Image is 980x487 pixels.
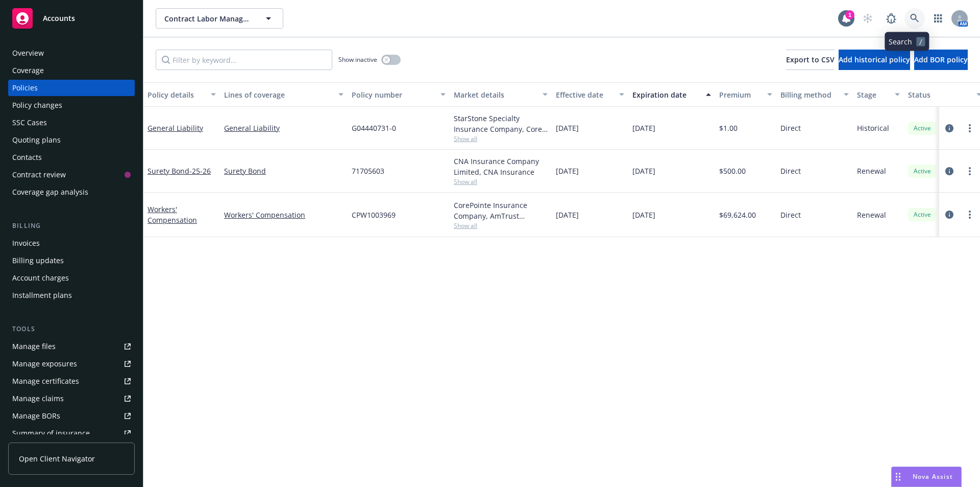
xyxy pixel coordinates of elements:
[352,210,396,220] span: CPW1003969
[892,467,904,486] div: Drag to move
[12,252,64,269] div: Billing updates
[845,10,854,19] div: 1
[12,114,47,131] div: SSC Cases
[148,89,205,100] div: Policy details
[19,453,95,464] span: Open Client Navigator
[12,235,40,251] div: Invoices
[719,210,756,220] span: $69,624.00
[12,184,88,200] div: Coverage gap analysis
[143,82,220,107] button: Policy details
[450,82,552,107] button: Market details
[220,82,348,107] button: Lines of coverage
[12,270,69,286] div: Account charges
[224,123,344,133] a: General Liability
[12,356,77,372] div: Manage exposures
[908,89,970,100] div: Status
[12,97,62,113] div: Policy changes
[454,156,548,177] div: CNA Insurance Company Limited, CNA Insurance
[943,208,955,221] a: circleInformation
[857,166,886,176] span: Renewal
[352,166,384,176] span: 71705603
[552,82,628,107] button: Effective date
[964,122,976,134] a: more
[454,177,548,186] span: Show all
[632,123,655,133] span: [DATE]
[8,408,135,424] a: Manage BORs
[904,8,925,29] a: Search
[8,221,135,231] div: Billing
[912,167,933,176] span: Active
[8,338,135,355] a: Manage files
[224,210,344,220] a: Workers' Compensation
[12,425,90,442] div: Summary of insurance
[454,89,536,100] div: Market details
[943,122,955,134] a: circleInformation
[8,252,135,269] a: Billing updates
[12,167,66,183] div: Contract review
[348,82,450,107] button: Policy number
[928,8,948,29] a: Switch app
[12,373,79,389] div: Manage certificates
[632,166,655,176] span: [DATE]
[628,82,715,107] button: Expiration date
[8,287,135,304] a: Installment plans
[556,89,613,100] div: Effective date
[780,89,838,100] div: Billing method
[8,97,135,113] a: Policy changes
[719,123,738,133] span: $1.00
[719,166,746,176] span: $500.00
[8,425,135,442] a: Summary of insurance
[780,210,801,220] span: Direct
[881,8,901,29] a: Report a Bug
[148,204,197,225] a: Workers' Compensation
[964,165,976,177] a: more
[454,113,548,134] div: StarStone Specialty Insurance Company, Core Specialty
[776,82,853,107] button: Billing method
[12,132,61,148] div: Quoting plans
[8,270,135,286] a: Account charges
[8,373,135,389] a: Manage certificates
[780,166,801,176] span: Direct
[164,13,253,24] span: Contract Labor Management, Inc. / [PERSON_NAME]
[189,166,211,176] span: - 25-26
[632,89,700,100] div: Expiration date
[857,89,889,100] div: Stage
[8,324,135,334] div: Tools
[943,165,955,177] a: circleInformation
[12,45,44,61] div: Overview
[556,166,579,176] span: [DATE]
[857,123,889,133] span: Historical
[8,4,135,33] a: Accounts
[8,62,135,79] a: Coverage
[914,50,968,70] button: Add BOR policy
[43,14,75,22] span: Accounts
[338,55,377,64] span: Show inactive
[719,89,761,100] div: Premium
[914,55,968,64] span: Add BOR policy
[352,89,434,100] div: Policy number
[352,123,396,133] span: G04440731-0
[8,80,135,96] a: Policies
[964,208,976,221] a: more
[913,472,953,481] span: Nova Assist
[853,82,904,107] button: Stage
[156,50,332,70] input: Filter by keyword...
[556,210,579,220] span: [DATE]
[156,8,283,29] button: Contract Labor Management, Inc. / [PERSON_NAME]
[891,467,962,487] button: Nova Assist
[8,132,135,148] a: Quoting plans
[12,287,72,304] div: Installment plans
[12,149,42,166] div: Contacts
[454,200,548,221] div: CorePointe Insurance Company, AmTrust Financial Services, Risico Insurance Services, Inc.
[556,123,579,133] span: [DATE]
[12,62,44,79] div: Coverage
[8,45,135,61] a: Overview
[8,390,135,407] a: Manage claims
[8,356,135,372] a: Manage exposures
[715,82,776,107] button: Premium
[780,123,801,133] span: Direct
[148,166,211,176] a: Surety Bond
[148,123,203,133] a: General Liability
[632,210,655,220] span: [DATE]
